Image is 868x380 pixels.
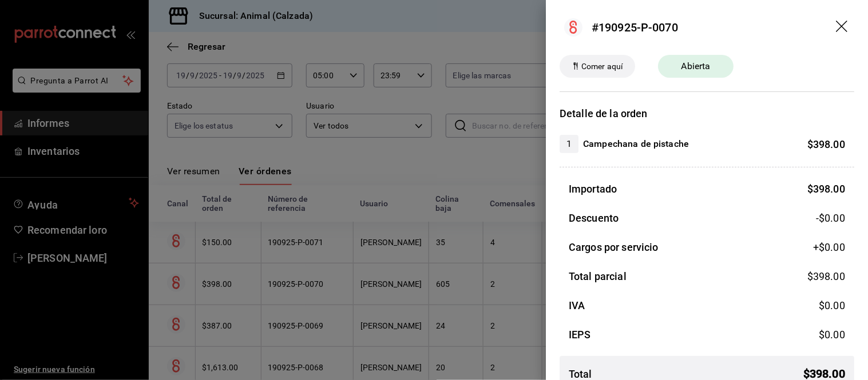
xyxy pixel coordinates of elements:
font: Cargos por servicio [569,241,659,253]
font: $ [819,299,825,311]
font: Comer aquí [581,62,623,71]
font: $ [807,270,813,282]
font: $ [807,138,813,150]
font: IEPS [569,329,591,341]
font: Detalle de la orden [560,107,648,119]
font: IVA [569,299,585,311]
font: -$0.00 [816,212,845,224]
font: 1 [566,138,572,149]
font: Total [569,368,592,380]
font: Descuento [569,212,619,224]
font: 0.00 [825,299,845,311]
font: $ [807,183,813,195]
font: Importado [569,183,617,195]
font: 0.00 [825,329,845,341]
font: 0.00 [825,241,845,253]
font: 398.00 [813,183,845,195]
font: #190925-P-0070 [592,21,678,34]
font: Abierta [681,61,711,71]
font: $ [819,329,825,341]
font: +$ [813,241,825,253]
font: 398.00 [813,270,845,282]
font: 398.00 [813,138,845,150]
font: Campechana de pistache [583,138,689,149]
button: arrastrar [836,21,850,34]
font: Total parcial [569,270,627,282]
